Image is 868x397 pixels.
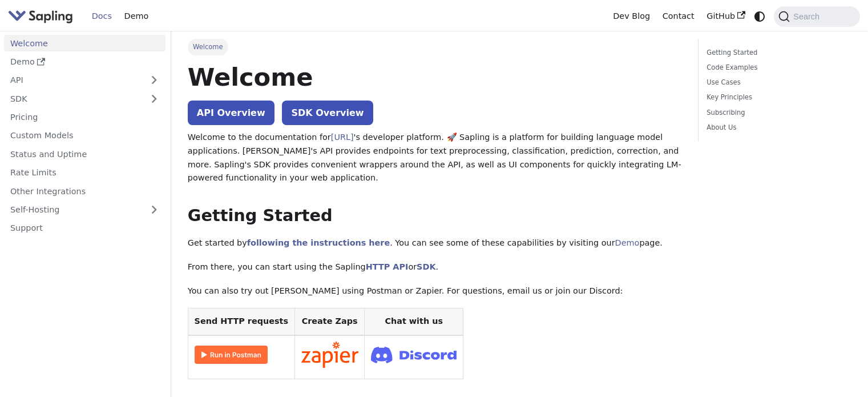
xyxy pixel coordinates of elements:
a: Subscribing [706,107,847,118]
th: Create Zaps [294,308,365,335]
p: From there, you can start using the Sapling or . [188,260,681,274]
a: Getting Started [706,47,847,58]
a: Support [4,220,165,236]
a: Key Principles [706,92,847,103]
a: Contact [656,7,701,25]
button: Expand sidebar category 'SDK' [143,90,165,107]
a: Other Integrations [4,183,165,199]
a: HTTP API [366,262,409,271]
p: You can also try out [PERSON_NAME] using Postman or Zapier. For questions, email us or join our D... [188,284,681,298]
p: Get started by . You can see some of these capabilities by visiting our page. [188,236,681,250]
a: Demo [118,7,155,25]
a: GitHub [700,7,751,25]
a: Self-Hosting [4,202,165,218]
a: API Overview [188,101,274,125]
a: Docs [86,7,118,25]
a: SDK Overview [282,101,373,125]
a: Use Cases [706,77,847,88]
a: Rate Limits [4,165,165,181]
a: [URL] [331,133,354,142]
img: Connect in Zapier [301,342,358,368]
a: Demo [4,54,165,70]
button: Search (Command+K) [774,6,859,27]
a: Custom Models [4,127,165,144]
h2: Getting Started [188,206,681,226]
a: Code Examples [706,62,847,73]
a: SDK [4,90,143,107]
a: Pricing [4,109,165,126]
a: SDK [417,262,435,271]
a: Dev Blog [607,7,656,25]
span: Welcome [188,39,228,55]
p: Welcome to the documentation for 's developer platform. 🚀 Sapling is a platform for building lang... [188,131,681,185]
a: Demo [615,238,640,247]
th: Send HTTP requests [188,308,294,335]
a: Welcome [4,35,165,51]
nav: Breadcrumbs [188,39,681,55]
img: Run in Postman [195,346,268,364]
a: Sapling.aiSapling.ai [8,8,77,25]
a: About Us [706,122,847,133]
a: following the instructions here [247,238,390,247]
h1: Welcome [188,62,681,93]
a: API [4,72,143,89]
a: Status and Uptime [4,146,165,162]
button: Switch between dark and light mode (currently system mode) [752,8,768,25]
img: Join Discord [371,343,457,367]
button: Expand sidebar category 'API' [143,72,165,89]
span: Search [790,12,826,21]
img: Sapling.ai [8,8,73,25]
th: Chat with us [365,308,463,335]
